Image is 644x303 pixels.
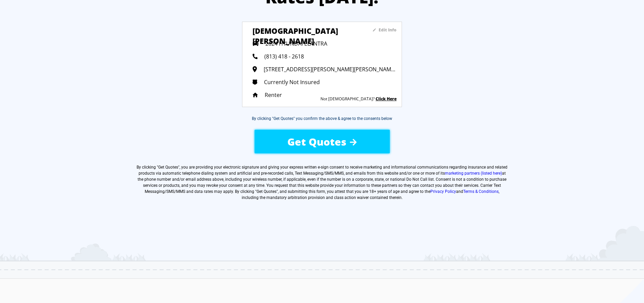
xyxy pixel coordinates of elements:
[430,189,456,194] a: Privacy Policy
[252,116,392,122] div: By clicking "Get Quotes" you confirm the above & agree to the consents below
[265,40,327,47] span: 2024 HYUNDAI ELANTRA
[255,130,390,153] button: Get Quotes
[379,27,397,33] sapn: Edit Info
[376,96,397,102] a: Click Here
[264,78,320,86] span: Currently Not Insured
[445,171,502,176] a: marketing partners (listed here)
[287,135,347,149] span: Get Quotes
[264,53,304,60] span: (813) 418 - 2618
[136,164,508,201] label: By clicking " ", you are providing your electronic signature and giving your express written e-si...
[264,66,397,73] span: [STREET_ADDRESS][PERSON_NAME][PERSON_NAME][US_STATE]
[158,165,178,170] span: Get Quotes
[253,26,352,36] h3: [DEMOGRAPHIC_DATA][PERSON_NAME]
[265,91,282,99] span: Renter
[320,96,375,102] sapn: Not [DEMOGRAPHIC_DATA]?
[463,189,499,194] a: Terms & Conditions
